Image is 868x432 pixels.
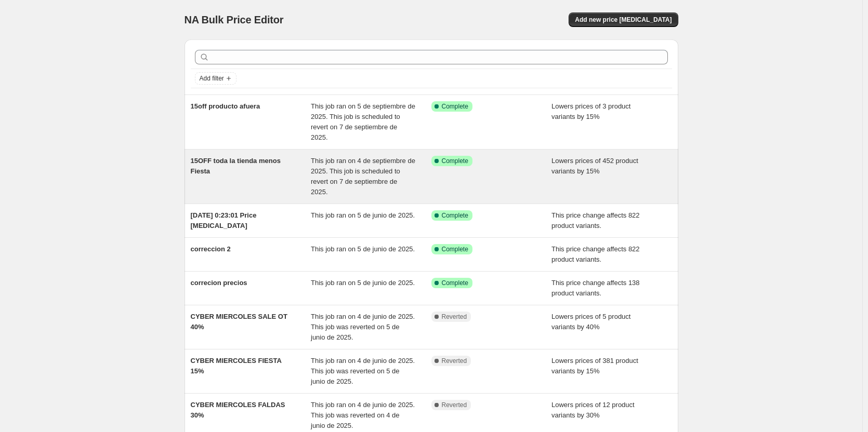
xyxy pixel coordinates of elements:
span: 15off producto afuera [191,102,260,110]
button: Add new price [MEDICAL_DATA] [569,12,678,27]
span: Reverted [442,401,467,409]
span: CYBER MIERCOLES FALDAS 30% [191,401,285,419]
span: CYBER MIERCOLES SALE OT 40% [191,313,287,331]
span: Lowers prices of 12 product variants by 30% [551,401,635,419]
span: This price change affects 822 product variants. [551,245,640,263]
span: This job ran on 4 de junio de 2025. This job was reverted on 4 de junio de 2025. [311,401,415,429]
span: [DATE] 0:23:01 Price [MEDICAL_DATA] [191,211,257,230]
span: This price change affects 138 product variants. [551,279,640,297]
span: This job ran on 5 de junio de 2025. [311,279,415,287]
span: This price change affects 822 product variants. [551,211,640,230]
span: This job ran on 5 de junio de 2025. [311,245,415,253]
span: Add filter [200,74,224,83]
span: Reverted [442,357,467,365]
span: correcion precios [191,279,247,287]
button: Add filter [195,72,236,85]
span: CYBER MIERCOLES FIESTA 15% [191,357,282,375]
span: Lowers prices of 3 product variants by 15% [551,102,630,120]
span: Complete [442,245,468,253]
span: Complete [442,211,468,220]
span: This job ran on 4 de junio de 2025. This job was reverted on 5 de junio de 2025. [311,313,415,341]
span: Complete [442,102,468,111]
span: NA Bulk Price Editor [185,14,284,25]
span: Complete [442,157,468,165]
span: Lowers prices of 5 product variants by 40% [551,313,630,331]
span: This job ran on 5 de septiembre de 2025. This job is scheduled to revert on 7 de septiembre de 2025. [311,102,415,141]
span: This job ran on 5 de junio de 2025. [311,211,415,219]
span: This job ran on 4 de septiembre de 2025. This job is scheduled to revert on 7 de septiembre de 2025. [311,157,415,196]
span: Add new price [MEDICAL_DATA] [575,16,672,24]
span: Lowers prices of 381 product variants by 15% [551,357,638,375]
span: Reverted [442,313,467,321]
span: Complete [442,279,468,287]
span: This job ran on 4 de junio de 2025. This job was reverted on 5 de junio de 2025. [311,357,415,385]
span: 15OFF toda la tienda menos Fiesta [191,157,281,175]
span: Lowers prices of 452 product variants by 15% [551,157,638,175]
span: correccion 2 [191,245,231,253]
